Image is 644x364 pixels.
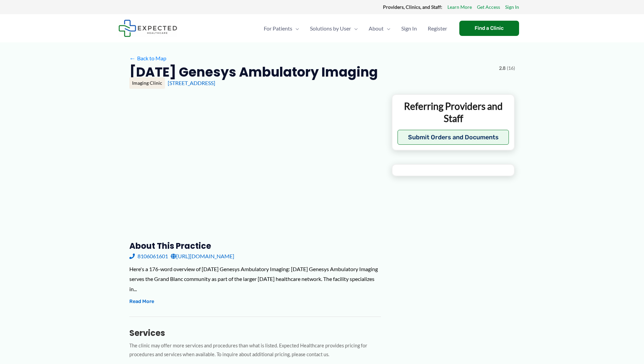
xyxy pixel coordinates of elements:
[118,20,177,37] img: Expected Healthcare Logo - side, dark font, small
[310,17,351,40] span: Solutions by User
[168,80,215,86] a: [STREET_ADDRESS]
[264,17,292,40] span: For Patients
[396,17,422,40] a: Sign In
[383,4,442,10] strong: Providers, Clinics, and Staff:
[129,298,154,306] button: Read More
[499,64,505,73] span: 2.8
[258,17,305,40] a: For PatientsMenu Toggle
[129,341,381,360] p: The clinic may offer more services and procedures than what is listed. Expected Healthcare provid...
[401,17,417,40] span: Sign In
[129,328,381,338] h3: Services
[398,130,509,145] button: Submit Orders and Documents
[459,21,519,36] a: Find a Clinic
[129,77,165,89] div: Imaging Clinic
[351,17,358,40] span: Menu Toggle
[129,241,381,251] h3: About this practice
[129,55,136,61] span: ←
[363,17,396,40] a: AboutMenu Toggle
[129,251,168,261] a: 8106061601
[171,251,234,261] a: [URL][DOMAIN_NAME]
[384,17,390,40] span: Menu Toggle
[477,3,500,12] a: Get Access
[505,3,519,12] a: Sign In
[129,264,381,294] div: Here's a 176-word overview of [DATE] Genesys Ambulatory Imaging: [DATE] Genesys Ambulatory Imagin...
[422,17,453,40] a: Register
[129,53,166,63] a: ←Back to Map
[292,17,299,40] span: Menu Toggle
[369,17,384,40] span: About
[428,17,447,40] span: Register
[447,3,472,12] a: Learn More
[129,64,378,80] h2: [DATE] Genesys Ambulatory Imaging
[258,17,453,40] nav: Primary Site Navigation
[398,100,509,125] p: Referring Providers and Staff
[507,64,515,73] span: (16)
[305,17,363,40] a: Solutions by UserMenu Toggle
